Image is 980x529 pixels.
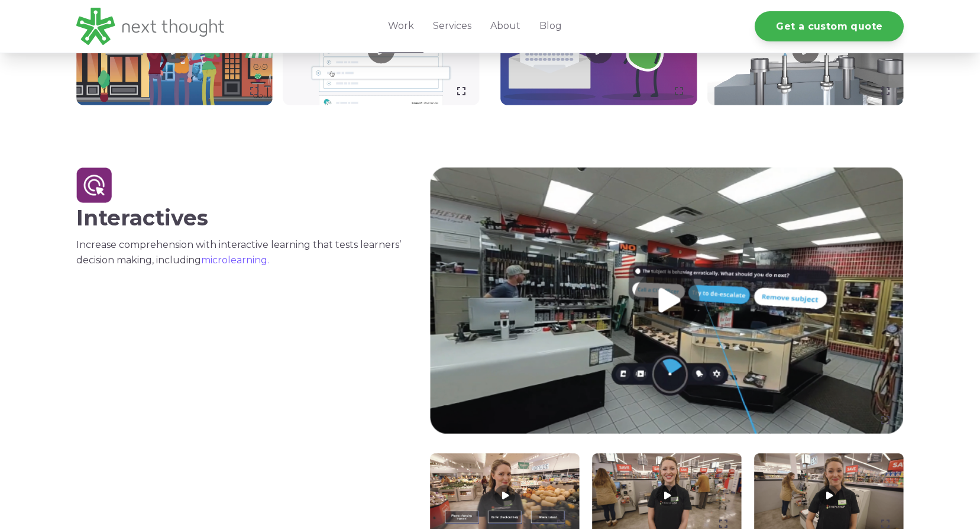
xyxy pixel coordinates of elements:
img: Artboard 5 copy 2 [76,167,112,203]
a: microlearning. [201,254,269,266]
a: Get a custom quote [755,11,904,41]
img: LG - NextThought Logo [76,8,224,45]
h2: Interactives [76,206,409,230]
span: Increase comprehension with interactive learning that tests learners’ decision making, including [76,239,401,266]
